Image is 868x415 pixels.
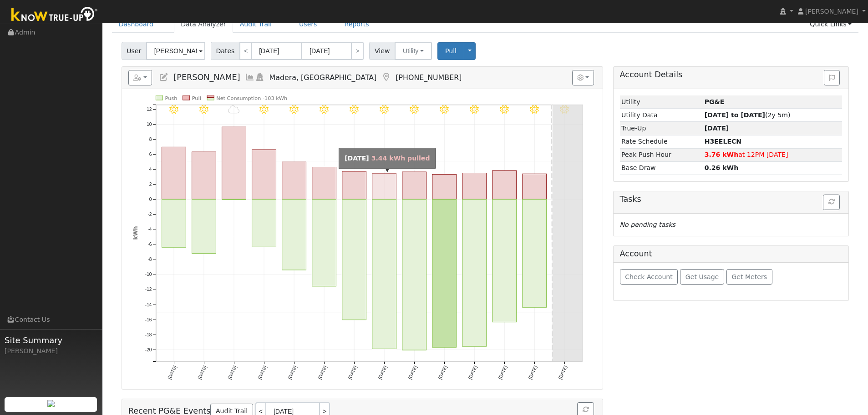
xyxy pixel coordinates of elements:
[239,42,252,60] a: <
[252,200,276,247] rect: onclick=""
[320,105,329,114] i: 10/05 - MostlyClear
[369,42,395,60] span: View
[705,151,739,158] strong: 3.76 kWh
[149,152,152,157] text: 6
[312,167,336,200] rect: onclick=""
[528,365,538,380] text: [DATE]
[159,73,169,82] a: Edit User (31089)
[620,148,703,161] td: Peak Push Hour
[347,365,358,380] text: [DATE]
[227,365,238,380] text: [DATE]
[149,167,152,172] text: 4
[338,16,376,33] a: Reports
[47,400,55,407] img: retrieve
[823,195,840,210] button: Refresh
[255,73,265,82] a: Login As (last 06/03/2025 12:30:54 PM)
[620,95,703,109] td: Utility
[269,73,377,82] span: Madera, [GEOGRAPHIC_DATA]
[492,200,517,322] rect: onclick=""
[289,105,299,114] i: 10/04 - Clear
[703,148,842,161] td: at 12PM [DATE]
[705,111,791,119] span: (2y 5m)
[287,365,298,380] text: [DATE]
[705,125,729,132] strong: [DATE]
[167,365,177,380] text: [DATE]
[342,200,366,320] rect: onclick=""
[211,42,240,60] span: Dates
[165,95,177,101] text: Push
[145,332,152,337] text: -18
[192,200,216,254] rect: onclick=""
[192,95,201,101] text: Pull
[523,200,547,308] rect: onclick=""
[523,174,547,200] rect: onclick=""
[437,42,464,60] button: Pull
[145,317,152,322] text: -16
[407,365,418,380] text: [DATE]
[377,365,388,380] text: [DATE]
[824,70,840,85] button: Issue History
[147,107,152,112] text: 12
[147,212,152,217] text: -2
[803,16,858,33] a: Quick Links
[252,150,276,199] rect: onclick=""
[282,200,306,270] rect: onclick=""
[146,42,205,60] input: Select a User
[432,200,457,348] rect: onclick=""
[437,365,448,380] text: [DATE]
[257,365,268,380] text: [DATE]
[259,105,269,114] i: 10/03 - MostlyClear
[147,122,152,127] text: 10
[705,164,739,171] strong: 0.26 kWh
[162,147,186,200] rect: onclick=""
[147,257,152,262] text: -8
[530,105,539,114] i: 10/12 - Clear
[245,73,255,82] a: Multi-Series Graph
[705,98,725,105] strong: ID: 16925976, authorized: 06/03/25
[726,269,772,285] button: Get Meters
[149,182,152,187] text: 2
[162,200,186,248] rect: onclick=""
[470,105,479,114] i: 10/10 - Clear
[467,365,478,380] text: [DATE]
[380,105,389,114] i: 10/07 - Clear
[620,109,703,122] td: Utility Data
[402,172,426,199] rect: onclick=""
[432,175,457,200] rect: onclick=""
[351,42,364,60] a: >
[371,155,430,162] span: 3.44 kWh pulled
[410,105,419,114] i: 10/08 - Clear
[462,173,487,200] rect: onclick=""
[402,200,426,350] rect: onclick=""
[317,365,328,380] text: [DATE]
[462,200,487,347] rect: onclick=""
[149,197,152,202] text: 0
[620,135,703,148] td: Rate Schedule
[147,242,152,247] text: -6
[145,347,152,352] text: -20
[132,226,139,240] text: kWh
[149,137,152,142] text: 8
[145,272,152,277] text: -10
[680,269,724,285] button: Get Usage
[216,95,287,101] text: Net Consumption -103 kWh
[731,273,767,280] span: Get Meters
[5,346,97,356] div: [PERSON_NAME]
[492,171,517,200] rect: onclick=""
[112,16,161,33] a: Dashboard
[292,16,324,33] a: Users
[620,269,678,285] button: Check Account
[620,249,652,258] h5: Account
[233,16,279,33] a: Audit Trail
[620,161,703,175] td: Base Draw
[342,171,366,200] rect: onclick=""
[620,221,675,228] i: No pending tasks
[440,105,449,114] i: 10/09 - Clear
[497,365,508,380] text: [DATE]
[7,5,102,25] img: Know True-Up
[199,105,208,114] i: 10/01 - Clear
[805,8,858,15] span: [PERSON_NAME]
[395,42,432,60] button: Utility
[620,195,843,204] h5: Tasks
[173,73,240,82] span: [PERSON_NAME]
